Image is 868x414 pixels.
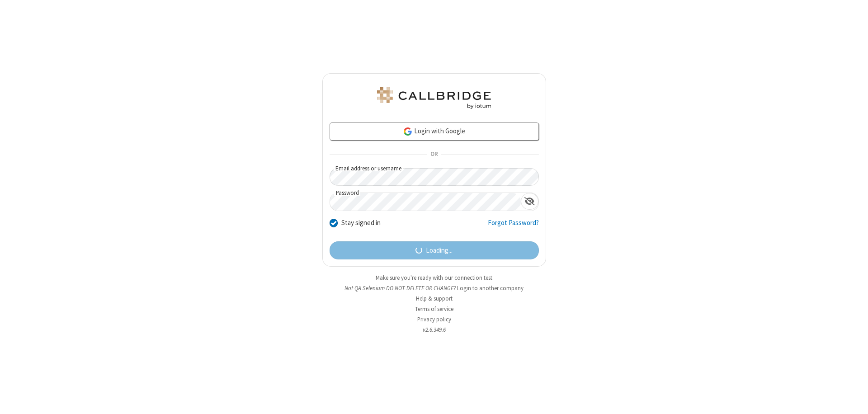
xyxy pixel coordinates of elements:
button: Loading... [330,241,539,259]
a: Forgot Password? [488,218,539,235]
a: Terms of service [415,305,453,313]
li: v2.6.349.6 [322,325,546,334]
span: OR [427,148,441,161]
a: Login with Google [330,122,539,141]
button: Login to another company [457,284,524,292]
a: Help & support [416,295,453,302]
li: Not QA Selenium DO NOT DELETE OR CHANGE? [322,284,546,292]
div: Show password [521,193,538,210]
input: Password [330,193,521,211]
label: Stay signed in [341,218,381,228]
img: QA Selenium DO NOT DELETE OR CHANGE [375,87,493,109]
a: Make sure you're ready with our connection test [376,274,492,282]
img: google-icon.png [403,127,413,136]
a: Privacy policy [417,315,451,323]
input: Email address or username [330,168,539,186]
span: Loading... [426,245,453,256]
